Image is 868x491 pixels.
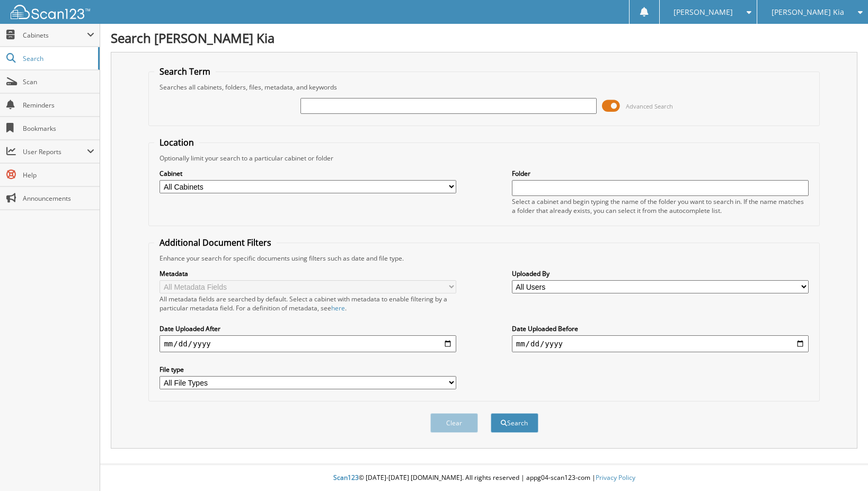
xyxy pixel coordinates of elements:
img: scan123-logo-white.svg [11,5,90,19]
label: Uploaded By [512,269,809,278]
div: © [DATE]-[DATE] [DOMAIN_NAME]. All rights reserved | appg04-scan123-com | [100,465,868,491]
span: Bookmarks [23,124,94,133]
label: Metadata [160,269,456,278]
button: Clear [430,413,478,433]
h1: Search [PERSON_NAME] Kia [111,29,857,47]
span: Announcements [23,194,94,203]
label: Cabinet [160,169,456,178]
legend: Location [154,137,199,148]
span: Cabinets [23,31,87,40]
legend: Additional Document Filters [154,237,277,248]
div: Enhance your search for specific documents using filters such as date and file type. [154,254,813,263]
button: Search [491,413,538,433]
span: User Reports [23,147,87,156]
label: Date Uploaded After [160,324,456,333]
div: All metadata fields are searched by default. Select a cabinet with metadata to enable filtering b... [160,294,456,313]
span: Help [23,171,94,180]
legend: Search Term [154,66,216,77]
a: Privacy Policy [596,473,635,482]
span: Scan123 [333,473,359,482]
div: Select a cabinet and begin typing the name of the folder you want to search in. If the name match... [512,197,809,215]
input: end [512,335,809,352]
label: Folder [512,169,809,178]
span: Advanced Search [626,102,673,110]
a: here [331,303,345,313]
span: [PERSON_NAME] Kia [772,9,844,15]
span: Scan [23,77,94,86]
span: Search [23,54,93,63]
div: Optionally limit your search to a particular cabinet or folder [154,154,813,163]
label: File type [160,365,456,374]
label: Date Uploaded Before [512,324,809,333]
span: Reminders [23,101,94,110]
span: [PERSON_NAME] [674,9,733,15]
div: Searches all cabinets, folders, files, metadata, and keywords [154,83,813,92]
input: start [160,335,456,352]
